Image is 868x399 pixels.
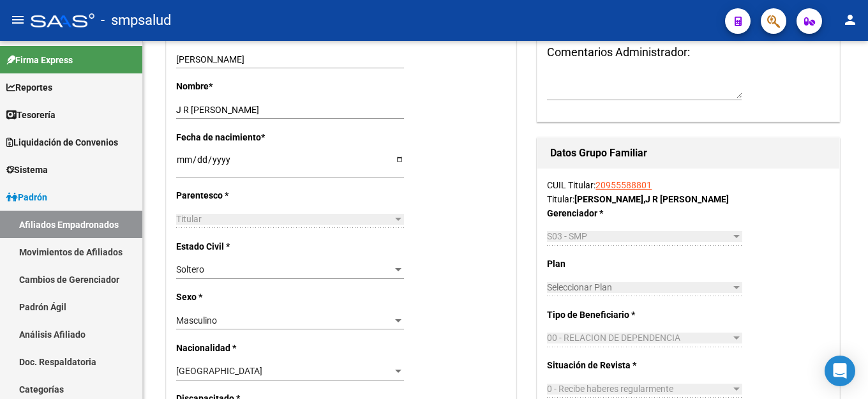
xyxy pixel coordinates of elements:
[176,214,202,224] span: Titular
[176,315,217,326] span: Masculino
[6,80,52,94] span: Reportes
[842,12,858,27] mat-icon: person
[176,188,275,202] p: Parentesco *
[643,194,645,204] span: ,
[547,178,829,206] div: CUIL Titular: Titular:
[6,53,73,67] span: Firma Express
[547,308,643,322] p: Tipo de Beneficiario *
[547,384,673,394] span: 0 - Recibe haberes regularmente
[176,130,275,144] p: Fecha de nacimiento
[547,358,643,372] p: Situación de Revista *
[176,290,275,304] p: Sexo *
[6,163,48,177] span: Sistema
[574,194,729,204] strong: [PERSON_NAME] J R [PERSON_NAME]
[6,135,118,149] span: Liquidación de Convenios
[547,333,680,343] span: 00 - RELACION DE DEPENDENCIA
[6,108,56,122] span: Tesorería
[6,190,47,204] span: Padrón
[10,12,26,27] mat-icon: menu
[101,6,171,34] span: - smpsalud
[550,143,826,163] h1: Datos Grupo Familiar
[547,257,643,271] p: Plan
[176,79,275,93] p: Nombre
[547,43,829,61] h3: Comentarios Administrador:
[547,231,587,241] span: S03 - SMP
[176,341,275,355] p: Nacionalidad *
[595,180,652,190] a: 20955588801
[825,356,855,386] div: Open Intercom Messenger
[547,282,730,293] span: Seleccionar Plan
[176,264,204,275] span: Soltero
[547,206,643,220] p: Gerenciador *
[176,366,262,376] span: [GEOGRAPHIC_DATA]
[176,239,275,253] p: Estado Civil *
